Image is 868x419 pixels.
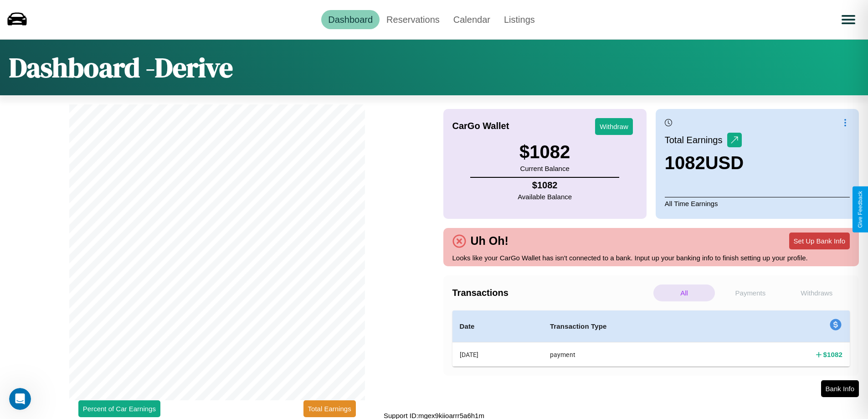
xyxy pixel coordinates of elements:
p: Payments [719,285,781,301]
a: Dashboard [321,10,380,29]
h1: Dashboard - Derive [9,49,233,86]
button: Total Earnings [303,400,356,417]
table: simple table [452,310,850,367]
th: payment [543,342,734,367]
button: Percent of Car Earnings [78,400,160,417]
h4: Uh Oh! [466,234,513,248]
button: Set Up Bank Info [789,233,850,249]
h4: $ 1082 [823,350,842,359]
h4: Date [460,321,535,332]
h3: $ 1082 [519,142,570,162]
h4: Transaction Type [550,321,727,332]
iframe: Intercom live chat [9,388,31,410]
a: Calendar [447,10,497,29]
button: Withdraw [595,118,633,135]
h4: CarGo Wallet [452,121,509,131]
p: All [653,285,715,301]
p: Available Balance [518,191,572,203]
a: Listings [497,10,542,29]
th: [DATE] [452,342,543,367]
p: Looks like your CarGo Wallet has isn't connected to a bank. Input up your banking info to finish ... [452,252,850,264]
p: Withdraws [786,285,847,301]
a: Reservations [380,10,447,29]
p: Total Earnings [665,132,727,148]
p: Current Balance [519,162,570,175]
p: All Time Earnings [665,197,850,210]
h4: $ 1082 [518,180,572,191]
h4: Transactions [452,288,651,298]
div: Give Feedback [857,191,863,228]
h3: 1082 USD [665,153,744,173]
button: Open menu [836,7,861,32]
button: Bank Info [821,380,859,397]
